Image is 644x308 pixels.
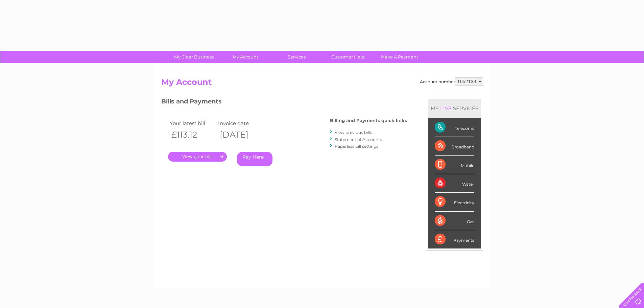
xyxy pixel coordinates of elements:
h4: Billing and Payments quick links [330,118,407,123]
div: LIVE [439,105,453,112]
div: MY SERVICES [428,99,481,118]
td: Invoice date [216,119,265,128]
a: Statement of Accounts [335,137,382,142]
a: . [168,152,227,162]
a: Customer Help [320,51,376,63]
h2: My Account [161,77,483,90]
a: Pay Here [237,152,272,166]
div: Broadband [435,137,474,156]
td: Your latest bill [168,119,217,128]
div: Gas [435,212,474,230]
a: Paperless bill settings [335,144,378,149]
div: Water [435,174,474,193]
div: Payments [435,230,474,248]
div: Electricity [435,193,474,211]
div: Mobile [435,156,474,174]
div: Account number [420,77,483,86]
th: [DATE] [216,128,265,142]
a: Make A Payment [372,51,427,63]
a: View previous bills [335,130,372,135]
a: Services [269,51,325,63]
div: Telecoms [435,118,474,137]
th: £113.12 [168,128,217,142]
a: My Clear Business [166,51,222,63]
h3: Bills and Payments [161,97,407,109]
a: My Account [217,51,273,63]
